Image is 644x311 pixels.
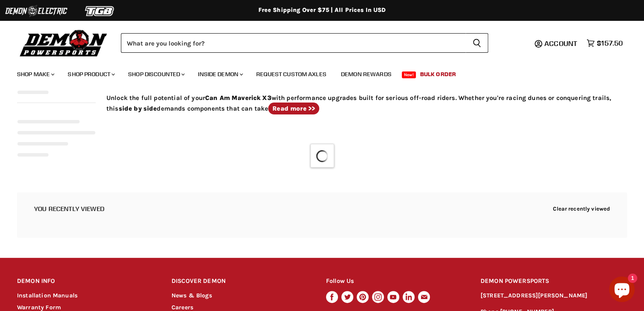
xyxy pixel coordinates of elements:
[481,271,627,291] h2: DEMON POWERSPORTS
[121,33,488,53] form: Product
[106,93,627,114] p: Unlock the full potential of your with performance upgrades built for serious off-road riders. Wh...
[402,71,416,78] span: New!
[11,66,60,83] a: Shop Make
[335,66,398,83] a: Demon Rewards
[61,66,120,83] a: Shop Product
[122,66,190,83] a: Shop Discounted
[17,271,155,291] h2: DEMON INFO
[466,33,488,53] button: Search
[582,37,627,49] a: $157.50
[272,105,315,112] strong: Read more >>
[172,304,193,311] a: Careers
[4,3,68,19] img: Demon Electric Logo 2
[17,292,77,299] a: Installation Manuals
[172,271,310,291] h2: DISCOVER DEMON
[414,66,462,83] a: Bulk Order
[541,40,582,47] a: Account
[481,291,627,301] p: [STREET_ADDRESS][PERSON_NAME]
[205,94,272,102] strong: Can Am Maverick X3
[119,105,157,112] strong: side by side
[11,62,621,83] ul: Main menu
[34,205,104,212] h2: You recently viewed
[326,271,464,291] h2: Follow Us
[17,304,61,311] a: Warranty Form
[172,292,212,299] a: News & Blogs
[250,66,333,83] a: Request Custom Axles
[597,39,623,47] span: $157.50
[607,277,637,304] inbox-online-store-chat: Shopify online store chat
[121,33,466,53] input: Search
[68,3,132,19] img: TGB Logo 2
[544,39,577,48] span: Account
[192,66,248,83] a: Inside Demon
[553,205,610,212] button: Clear recently viewed
[17,28,110,58] img: Demon Powersports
